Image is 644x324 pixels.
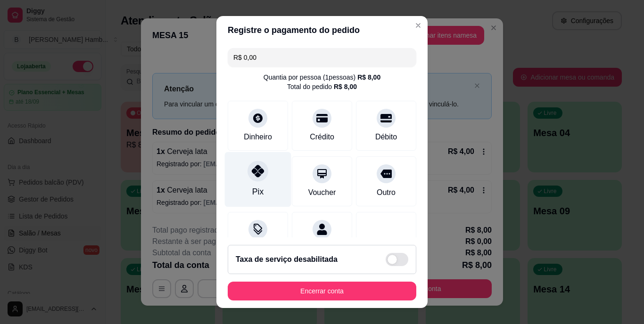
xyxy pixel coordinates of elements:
button: Encerrar conta [228,282,416,300]
div: Débito [375,131,397,143]
div: Outro [377,187,396,198]
input: Ex.: hambúrguer de cordeiro [233,48,411,67]
div: R$ 8,00 [334,82,357,91]
header: Registre o pagamento do pedido [216,16,428,44]
div: Crédito [310,131,334,143]
div: Total do pedido [287,82,357,91]
button: Close [411,18,426,33]
div: Quantia por pessoa ( 1 pessoas) [264,73,380,82]
div: Voucher [308,187,336,198]
div: Pix [252,186,264,198]
div: R$ 8,00 [357,73,380,82]
div: Dinheiro [244,131,272,143]
h2: Taxa de serviço desabilitada [236,254,338,265]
